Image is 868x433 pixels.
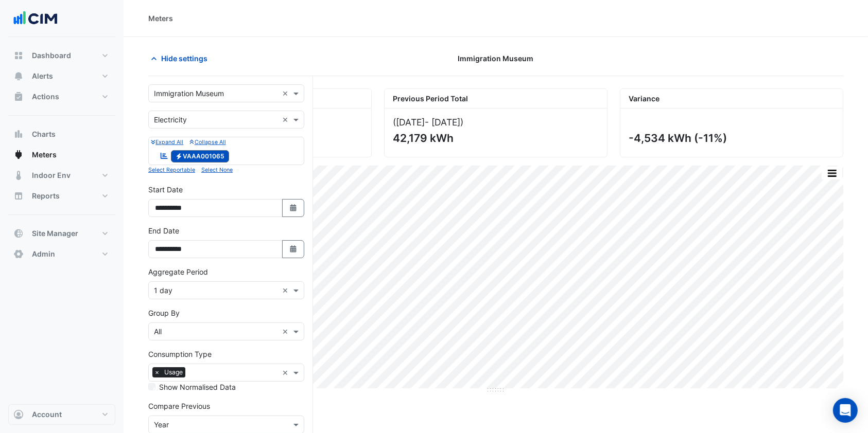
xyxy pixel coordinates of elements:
span: Meters [32,150,57,160]
button: Dashboard [8,45,115,66]
span: Indoor Env [32,170,71,181]
button: Collapse All [189,137,225,147]
button: Account [8,404,115,425]
fa-icon: Select Date [289,204,298,212]
app-icon: Actions [13,92,24,102]
span: Charts [32,129,56,139]
span: Usage [162,367,185,377]
app-icon: Dashboard [13,50,24,61]
label: Aggregate Period [148,266,208,277]
div: -4,534 kWh (-11%) [629,132,832,145]
button: Site Manager [8,223,115,244]
span: Clear [282,88,291,99]
div: ([DATE] ) [393,117,599,128]
button: Charts [8,124,115,145]
span: Actions [32,92,59,102]
button: Select None [201,165,233,174]
small: Expand All [151,139,183,146]
small: Select None [201,167,233,173]
button: Select Reportable [148,165,195,174]
label: Group By [148,308,180,318]
button: Admin [8,244,115,264]
span: Reports [32,191,60,201]
div: Previous Period Total [385,89,607,109]
app-icon: Alerts [13,71,24,81]
button: Meters [8,145,115,165]
fa-icon: Reportable [160,151,169,160]
small: Select Reportable [148,167,195,173]
fa-icon: Electricity [175,152,183,160]
app-icon: Charts [13,129,24,139]
button: More Options [822,167,842,179]
span: VAAA001065 [171,150,230,163]
label: Consumption Type [148,349,212,359]
fa-icon: Select Date [289,245,298,254]
img: Company Logo [12,8,59,29]
span: Clear [282,285,291,296]
div: Meters [148,13,173,24]
app-icon: Site Manager [13,228,24,239]
div: Open Intercom Messenger [833,398,858,423]
span: Dashboard [32,50,71,61]
span: Clear [282,367,291,378]
div: 42,179 kWh [393,132,597,145]
button: Hide settings [148,49,214,67]
span: Alerts [32,71,53,81]
app-icon: Indoor Env [13,170,24,181]
button: Indoor Env [8,165,115,186]
span: Clear [282,326,291,337]
button: Expand All [151,137,183,147]
span: - [DATE] [425,117,460,128]
label: Compare Previous [148,401,210,411]
small: Collapse All [189,139,225,146]
button: Actions [8,86,115,107]
button: Reports [8,186,115,206]
span: Account [32,409,62,420]
span: Admin [32,249,55,259]
label: Start Date [148,184,183,195]
span: × [152,367,162,377]
span: Clear [282,114,291,125]
button: Alerts [8,66,115,86]
label: Show Normalised Data [159,382,236,392]
span: Site Manager [32,228,78,239]
label: End Date [148,225,179,236]
span: Immigration Museum [458,53,534,64]
span: Hide settings [161,53,207,64]
app-icon: Admin [13,249,24,259]
div: Variance [620,89,843,109]
app-icon: Reports [13,191,24,201]
app-icon: Meters [13,150,24,160]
